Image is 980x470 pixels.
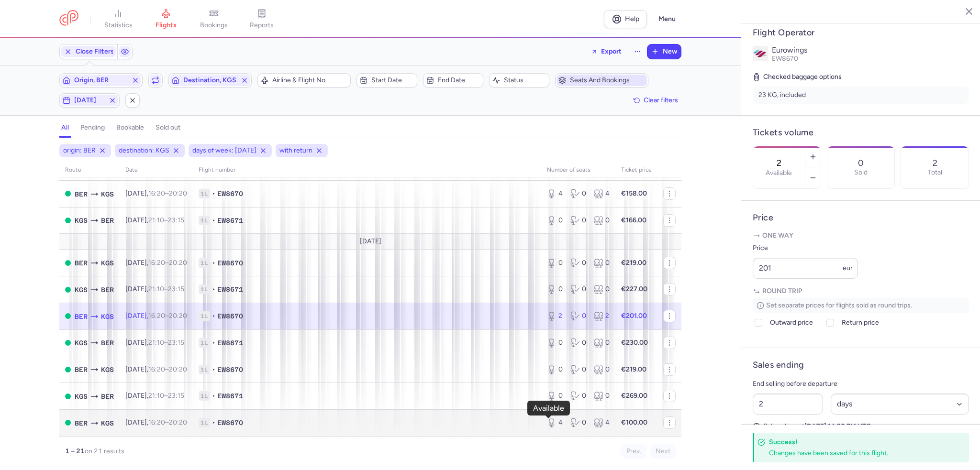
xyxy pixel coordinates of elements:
span: • [212,391,215,401]
time: 20:20 [169,259,187,267]
span: • [212,338,215,348]
span: 1L [199,418,210,427]
span: OPEN [65,367,71,372]
span: [DATE] [74,97,105,104]
p: Sales close at [753,422,969,431]
span: 1L [199,189,210,198]
div: 0 [570,365,586,374]
div: 0 [570,311,586,321]
div: 4 [547,418,563,427]
span: – [148,418,187,426]
strong: €158.00 [621,189,647,197]
div: Available [533,404,564,413]
div: 0 [547,338,563,348]
a: statistics [94,9,142,30]
div: 0 [594,216,610,225]
time: 21:10 [148,285,164,293]
span: – [148,392,184,400]
time: 23:15 [168,392,184,400]
span: Outward price [770,317,813,328]
span: flights [156,21,177,30]
span: Help [625,15,639,22]
p: Set separate prices for flights sold as round trips. [753,298,969,313]
span: Kos Island International Airport, Kos, Greece [101,364,114,375]
h4: Price [753,212,969,223]
span: EW8671 [217,391,243,401]
span: Seats and bookings [570,77,645,84]
h4: pending [80,123,105,132]
div: 4 [547,189,563,198]
label: Available [766,169,792,177]
span: Kos Island International Airport, Kos, Greece [75,215,88,226]
strong: €100.00 [621,418,647,426]
div: 0 [594,338,610,348]
time: 20:20 [169,312,187,320]
time: 20:20 [169,418,187,426]
span: OPEN [65,191,71,197]
span: End date [438,77,480,84]
a: bookings [190,9,238,30]
span: Status [504,77,546,84]
span: EW8671 [217,284,243,294]
strong: 1 – 21 [65,447,85,455]
time: 23:15 [168,216,184,224]
span: bookings [200,21,228,30]
p: One way [753,231,969,240]
h4: Sales ending [753,360,804,371]
span: • [212,216,215,225]
h4: bookable [116,123,144,132]
span: – [148,312,187,320]
span: – [148,259,187,267]
span: • [212,284,215,294]
span: Berlin Brandenburg Airport, Berlin, Germany [101,338,114,348]
th: route [59,163,120,177]
button: Origin, BER [59,73,143,87]
h4: sold out [156,123,180,132]
span: – [148,285,184,293]
a: flights [142,9,190,30]
button: Clear filters [630,93,681,108]
img: Eurowings logo [753,46,768,61]
div: 0 [570,391,586,401]
div: 0 [594,284,610,294]
button: Seats and bookings [555,73,648,87]
span: days of week: [DATE] [192,146,256,155]
p: 0 [858,158,864,168]
span: 1L [199,284,210,294]
span: Start date [371,77,413,84]
button: End date [423,73,483,87]
span: OPEN [65,313,71,319]
div: Changes have been saved for this flight. [769,448,948,458]
input: --- [753,258,858,279]
div: 2 [547,311,563,321]
strong: €230.00 [621,339,648,347]
span: destination: KGS [119,146,169,155]
strong: [DATE] 14:20 PM UTC [804,422,871,430]
button: Airline & Flight No. [257,73,351,87]
button: Menu [653,10,681,28]
div: 4 [594,418,610,427]
div: 0 [547,391,563,401]
div: 2 [594,311,610,321]
time: 20:20 [169,189,187,197]
button: Close Filters [60,44,117,59]
input: ## [753,393,823,415]
span: EW8670 [217,258,243,268]
span: Destination, KGS [183,77,237,84]
span: – [148,339,184,347]
div: 0 [570,284,586,294]
span: [DATE], [125,418,187,426]
h4: Success! [769,437,948,447]
div: 0 [547,284,563,294]
span: EW8670 [217,189,243,198]
input: Return price [826,319,834,327]
span: Berlin Brandenburg Airport, Berlin, Germany [101,284,114,295]
h4: Tickets volume [753,127,969,138]
span: EW8670 [217,418,243,427]
span: • [212,189,215,198]
li: 23 KG, included [753,87,969,104]
button: [DATE] [59,93,120,108]
span: Kos Island International Airport, Kos, Greece [101,189,114,199]
div: 0 [570,258,586,268]
th: Flight number [193,163,541,177]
